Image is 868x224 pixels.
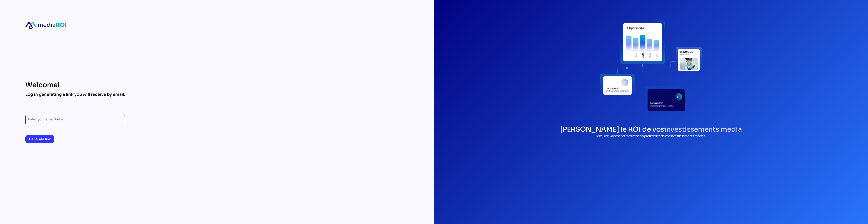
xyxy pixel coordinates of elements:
[25,92,125,97] div: Log in generating a link you will receive by email.
[29,136,51,142] span: Generate link
[600,14,702,116] div: login
[25,135,54,143] button: Generate link
[664,125,742,134] span: investissements media
[25,22,66,29] div: mediaroi
[25,81,125,89] div: Welcome!
[560,134,742,138] p: Mesurez, valorisez et maximisez la profitabilité de vos investissements médias.
[28,115,123,124] input: Enter your email here
[560,125,742,134] h1: [PERSON_NAME] le ROI de vos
